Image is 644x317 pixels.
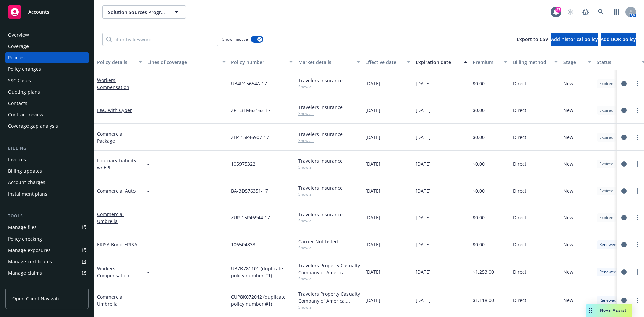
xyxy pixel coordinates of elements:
[586,304,595,317] div: Drag to move
[473,241,485,248] span: $0.00
[12,295,62,302] span: Open Client Navigator
[551,36,598,42] span: Add historical policy
[473,297,494,304] span: $1,118.00
[97,241,137,248] a: ERISA Bond
[298,104,360,111] div: Travelers Insurance
[473,187,485,194] span: $0.00
[8,64,41,74] div: Policy changes
[551,33,598,46] button: Add historical policy
[5,41,89,52] a: Coverage
[298,77,360,84] div: Travelers Insurance
[620,160,628,168] a: circleInformation
[231,59,285,66] div: Policy number
[633,160,641,168] a: more
[416,107,431,114] span: [DATE]
[599,269,616,275] span: Renewed
[298,290,360,304] div: Travelers Property Casualty Company of America, Travelers Insurance
[123,241,137,248] span: - ERISA
[5,109,89,120] a: Contract review
[8,41,29,52] div: Coverage
[563,297,573,304] span: New
[633,296,641,304] a: more
[298,245,360,251] span: Show all
[147,80,149,87] span: -
[563,107,573,114] span: New
[473,268,494,275] span: $1,253.00
[365,107,380,114] span: [DATE]
[231,80,267,87] span: UB4D15654A-17
[5,154,89,165] a: Invoices
[298,157,360,164] div: Travelers Insurance
[513,107,526,114] span: Direct
[298,84,360,90] span: Show all
[147,134,149,141] span: -
[563,5,577,19] a: Start snowing
[5,245,89,256] a: Manage exposures
[513,134,526,141] span: Direct
[5,177,89,188] a: Account charges
[8,121,58,131] div: Coverage gap analysis
[620,106,628,114] a: circleInformation
[8,233,42,244] div: Policy checking
[633,241,641,249] a: more
[5,87,89,97] a: Quoting plans
[620,187,628,195] a: circleInformation
[633,187,641,195] a: more
[599,134,613,140] span: Expired
[231,214,270,221] span: ZUP-15P46944-17
[599,81,613,87] span: Expired
[8,245,51,256] div: Manage exposures
[8,52,25,63] div: Policies
[102,5,186,19] button: Solution Sources Programming, Inc.
[231,134,269,141] span: ZLP-15P46907-17
[365,187,380,194] span: [DATE]
[599,215,613,221] span: Expired
[416,268,431,275] span: [DATE]
[8,268,42,278] div: Manage claims
[365,59,403,66] div: Effective date
[147,297,149,304] span: -
[8,30,29,40] div: Overview
[416,80,431,87] span: [DATE]
[594,5,608,19] a: Search
[231,187,268,194] span: BA-3D576351-17
[97,211,124,224] a: Commercial Umbrella
[28,9,49,15] span: Accounts
[298,184,360,191] div: Travelers Insurance
[513,214,526,221] span: Direct
[513,187,526,194] span: Direct
[97,107,132,113] a: E&O with Cyber
[563,268,573,275] span: New
[8,256,52,267] div: Manage certificates
[473,214,485,221] span: $0.00
[97,188,136,194] a: Commercial Auto
[298,130,360,138] div: Travelers Insurance
[5,268,89,278] a: Manage claims
[473,107,485,114] span: $0.00
[231,265,293,279] span: UB7K781101 (duplicate policy number #1)
[145,54,228,70] button: Lines of coverage
[97,59,135,66] div: Policy details
[298,111,360,116] span: Show all
[97,294,124,307] a: Commercial Umbrella
[365,80,380,87] span: [DATE]
[228,54,296,70] button: Policy number
[513,297,526,304] span: Direct
[298,304,360,310] span: Show all
[5,121,89,131] a: Coverage gap analysis
[298,138,360,143] span: Show all
[222,36,248,42] span: Show inactive
[555,7,561,13] div: 27
[97,265,129,279] a: Workers' Compensation
[563,187,573,194] span: New
[147,268,149,275] span: -
[5,145,89,152] div: Billing
[416,297,431,304] span: [DATE]
[97,157,138,171] span: - w/ EPL
[599,297,616,303] span: Renewed
[416,187,431,194] span: [DATE]
[8,279,40,290] div: Manage BORs
[513,160,526,167] span: Direct
[586,304,632,317] button: Nova Assist
[8,75,31,86] div: SSC Cases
